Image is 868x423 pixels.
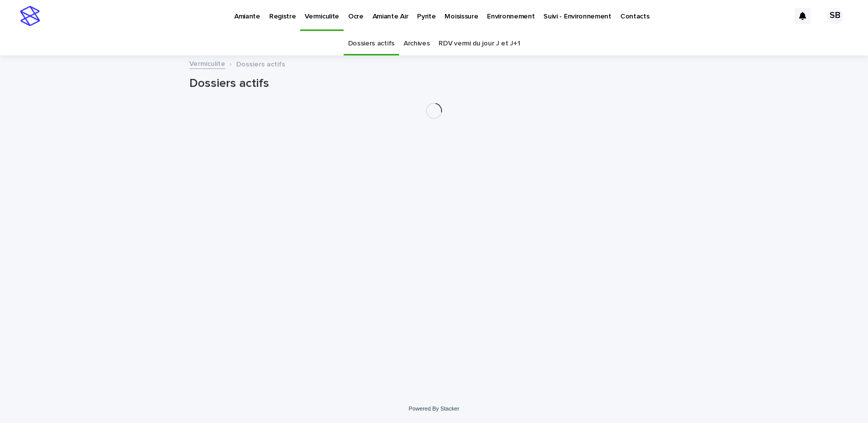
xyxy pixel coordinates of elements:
a: Archives [404,32,430,55]
p: Dossiers actifs [236,58,285,69]
a: RDV vermi du jour J et J+1 [438,32,520,55]
img: stacker-logo-s-only.png [20,6,40,26]
a: Vermiculite [189,57,225,69]
div: SB [827,8,843,24]
a: Powered By Stacker [409,406,459,412]
a: Dossiers actifs [348,32,395,55]
h1: Dossiers actifs [189,76,679,91]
